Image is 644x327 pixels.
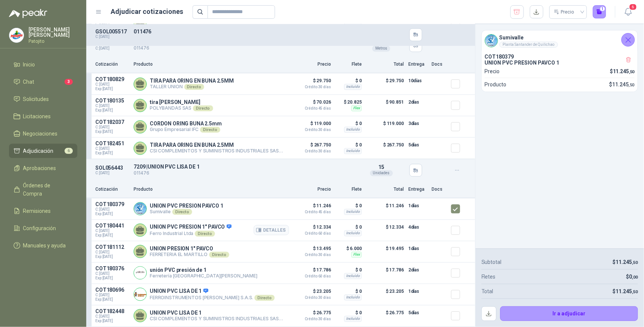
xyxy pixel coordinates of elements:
p: $ 0 [336,141,362,150]
p: $ 0 [336,287,362,296]
p: 5 días [408,141,427,150]
p: COT182448 [95,309,129,315]
p: 011476 [134,170,358,177]
p: UNION PVC LISA DE 1 [150,288,275,295]
a: Inicio [9,57,77,72]
span: C: [DATE] [95,147,129,151]
p: 2 días [408,266,427,275]
p: COT180379 [485,54,635,60]
p: $ 12.334 [366,223,404,238]
p: Precio [293,61,331,68]
p: Precio [485,67,500,75]
p: $ 20.825 [336,98,362,107]
div: Flex [351,252,362,258]
span: C: [DATE] [95,104,129,108]
p: Total [366,186,404,193]
p: 4 días [408,223,427,232]
p: $ [626,273,638,281]
p: 3 días [408,119,427,128]
span: C: [DATE] [95,293,129,298]
p: Patojito [29,39,77,44]
p: UNION PRESION 1" PAVCO [150,246,229,252]
p: $ 267.750 [366,141,404,156]
p: $ 23.205 [293,287,331,300]
span: 0 [629,274,638,280]
p: GSOL005517 [95,29,129,35]
p: FERRETERIA EL MARTILLO [150,252,229,258]
span: Exp: [DATE] [95,298,129,302]
h4: Sumivalle [500,33,558,42]
p: Precio [293,186,331,193]
a: Configuración [9,221,77,235]
span: ,50 [629,69,635,74]
span: Crédito 30 días [293,318,331,321]
span: C: [DATE] [95,272,129,276]
img: Company Logo [134,203,146,215]
span: Configuración [23,224,56,232]
span: C: [DATE] [95,229,129,234]
p: POLYBANDAS SAS [150,105,213,112]
p: COT180376 [95,266,129,272]
span: C: [DATE] [95,83,129,87]
p: $ 70.026 [293,98,331,111]
span: Crédito 30 días [293,253,331,257]
p: COT180379 [95,202,129,208]
span: Exp: [DATE] [95,212,129,217]
p: COT182451 [95,141,129,147]
span: Crédito 30 días [293,128,331,132]
p: COT180829 [95,77,129,83]
p: TALLER UNION [150,84,234,90]
p: Total [366,61,404,68]
span: Exp: [DATE] [95,151,129,156]
p: [PERSON_NAME] [PERSON_NAME] [29,27,77,38]
span: 6 [65,148,73,154]
p: UNION PVC PRESION PAVCO 1 [485,60,635,66]
p: 011476 [134,29,358,35]
p: UNION PVC PRESION PAVCO 1 [150,203,223,209]
p: $ 11.246 [293,202,331,214]
p: Grupo Empresarial IFC [150,127,222,133]
p: 1 días [408,287,427,296]
span: C: [DATE] [95,125,129,130]
span: Exp: [DATE] [95,276,129,281]
p: $ 11.246 [366,202,404,217]
div: Company LogoSumivallePlanta Santander de Quilichao [482,30,638,51]
p: Entrega [408,61,427,68]
p: $ 26.775 [293,309,331,321]
p: 5 días [408,309,427,318]
button: 1 [593,5,606,19]
span: Exp: [DATE] [95,234,129,238]
button: Ir a adjudicar [500,306,638,321]
p: CSI COMPLEMENTOS Y SUMINISTROS INDUSTRIALES SAS [150,148,289,154]
div: Incluido [344,231,362,237]
span: C: [DATE] [95,208,129,212]
span: Exp: [DATE] [95,87,129,92]
p: Total [481,287,494,295]
span: ,50 [632,289,638,294]
span: Licitaciones [23,112,51,121]
a: Negociaciones [9,127,77,141]
p: 1 días [408,244,427,253]
div: Directo [200,127,220,133]
p: FERROINSTRUMENTOS [PERSON_NAME] S.A.S. [150,295,275,301]
span: 11.245 [612,81,635,87]
p: Fletes [481,273,496,281]
span: Exp: [DATE] [95,319,129,324]
p: $ 6.000 [336,244,362,253]
p: CSI COMPLEMENTOS Y SUMINISTROS INDUSTRIALES SAS [150,316,289,322]
p: 7209 | UNION PVC LISA DE 1 [134,164,358,170]
span: 11.245 [616,288,638,294]
p: Cotización [95,61,129,68]
p: Docs [432,61,447,68]
span: Crédito 60 días [293,232,331,236]
a: Remisiones [9,204,77,218]
p: TIRA PARA ORING EN BUNA 2.5MM [150,78,234,84]
div: Metros [372,46,390,52]
div: Directo [195,231,215,237]
p: $ 90.851 [366,98,404,113]
p: COT180696 [95,287,129,293]
img: Logo peakr [9,9,47,18]
span: Inicio [23,60,35,69]
img: Company Logo [9,28,24,42]
span: 3 [65,79,73,85]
